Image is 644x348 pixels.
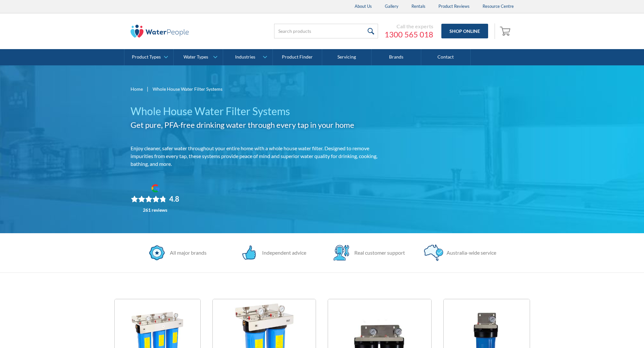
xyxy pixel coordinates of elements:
[443,249,496,257] div: Australia-wide service
[174,49,223,65] a: Water Types
[259,249,306,257] div: Independent advice
[183,54,208,60] div: Water Types
[441,24,488,38] a: Shop Online
[385,23,433,30] div: Call the experts
[131,194,179,204] div: Rating: 4.8 out of 5
[372,49,421,65] a: Brands
[322,49,372,65] a: Servicing
[235,54,255,60] div: Industries
[421,49,471,65] a: Contact
[273,49,322,65] a: Product Finder
[167,249,207,257] div: All major brands
[498,23,514,39] a: Open empty cart
[131,144,380,168] p: Enjoy cleaner, safer water throughout your entire home with a whole house water filter. Designed ...
[169,194,179,204] div: 4.8
[131,119,380,131] h2: Get pure, PFA-free drinking water through every tap in your home
[223,49,272,65] a: Industries
[351,249,405,257] div: Real customer support
[143,207,167,213] div: 261 reviews
[146,85,149,93] div: |
[132,54,161,60] div: Product Types
[385,30,433,39] a: 1300 565 018
[274,24,378,38] input: Search products
[124,49,173,65] a: Product Types
[153,86,222,92] div: Whole House Water Filter Systems
[131,25,189,38] img: The Water People
[131,86,143,92] a: Home
[500,26,512,36] img: shopping cart
[131,103,380,119] h1: Whole House Water Filter Systems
